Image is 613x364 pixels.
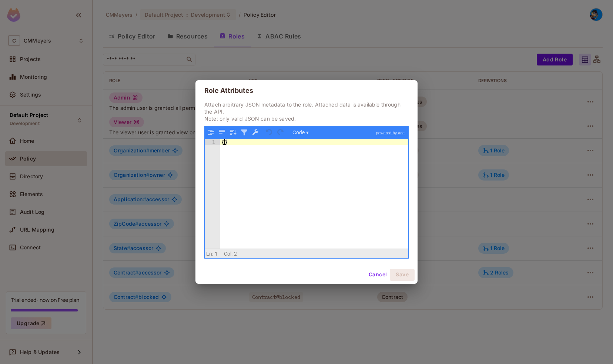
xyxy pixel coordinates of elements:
p: Attach arbitrary JSON metadata to the role. Attached data is available through the API. Note: onl... [204,101,409,122]
button: Filter, sort, or transform contents [239,128,249,137]
button: Compact JSON data, remove all whitespaces (Ctrl+Shift+I) [217,128,227,137]
button: Sort contents [228,128,238,137]
span: Col: [224,251,233,257]
button: Format JSON data, with proper indentation and line feeds (Ctrl+I) [206,128,216,137]
button: Repair JSON: fix quotes and escape characters, remove comments and JSONP notation, turn JavaScrip... [251,128,260,137]
div: 1 [205,139,220,145]
button: Undo last action (Ctrl+Z) [265,128,274,137]
h2: Role Attributes [195,80,418,101]
span: Ln: [206,251,213,257]
button: Code ▾ [290,128,311,137]
button: Cancel [366,269,390,281]
span: 1 [215,251,218,257]
button: Redo (Ctrl+Shift+Z) [276,128,285,137]
span: 2 [234,251,237,257]
button: Save [390,269,415,281]
a: powered by ace [372,126,408,139]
